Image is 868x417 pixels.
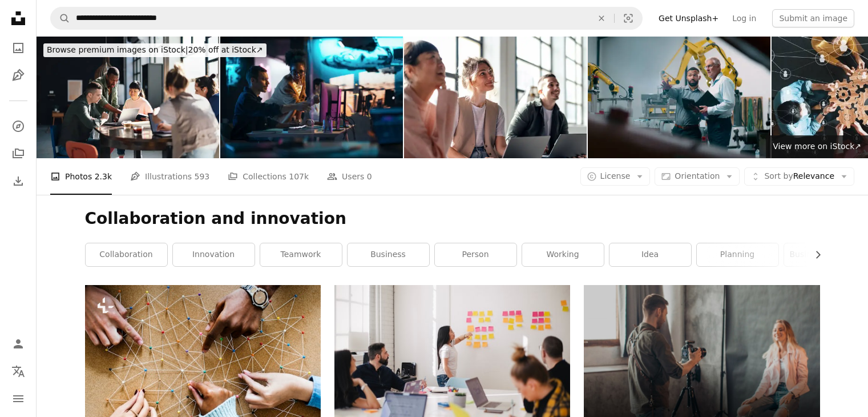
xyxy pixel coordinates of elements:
span: 0 [367,170,372,183]
a: Log in [725,9,763,27]
a: person [435,243,516,266]
button: Menu [7,387,30,410]
a: innovation [173,243,255,266]
a: Explore [7,115,30,138]
button: Visual search [615,7,642,29]
a: planning [697,243,778,266]
a: idea [609,243,691,266]
span: License [600,171,631,181]
img: Robotics, people and engineer tablet with industrial collaboration and planning in warehouse. Fac... [588,37,770,158]
a: Download History [7,170,30,193]
span: 593 [195,170,210,183]
a: View more on iStock↗ [766,135,868,158]
form: Find visuals sitewide [50,7,643,30]
span: View more on iStock ↗ [773,142,861,151]
a: Illustrations [7,64,30,87]
a: Illustrations 593 [130,158,209,195]
h1: Collaboration and innovation [85,209,820,229]
a: Log in / Sign up [7,332,30,355]
a: woman placing sticky notes on wall [334,358,570,368]
span: Orientation [675,171,720,181]
img: Diverse Team Working Together in Modern Co-Working Space [37,37,219,158]
button: Language [7,360,30,383]
span: Sort by [764,171,793,181]
span: 20% off at iStock ↗ [47,45,263,54]
span: Browse premium images on iStock | [47,45,188,54]
button: Submit an image [772,9,854,27]
button: Orientation [655,167,740,186]
a: Browse premium images on iStock|20% off at iStock↗ [37,37,273,64]
img: Young Professionals Collaborating in Modern Co-Working Space [404,37,587,158]
button: scroll list to the right [808,243,820,266]
button: Sort byRelevance [744,167,854,186]
a: working [522,243,604,266]
a: teamwork [260,243,342,266]
button: License [580,167,651,186]
a: Get Unsplash+ [652,9,725,27]
button: Search Unsplash [51,7,70,29]
span: Relevance [764,171,834,182]
a: collaboration [86,243,167,266]
a: Collections 107k [228,158,309,195]
button: Clear [589,7,614,29]
a: Users 0 [327,158,372,195]
a: business strategy [784,243,866,266]
a: Photos [7,37,30,59]
a: Abstract Geometric Texture [85,361,321,371]
img: Portrait of Black Creative Director Giving Instructions on 3D Game Visuals to Male Developer in C... [220,37,403,158]
span: 107k [289,170,309,183]
a: business [348,243,429,266]
a: Collections [7,142,30,165]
